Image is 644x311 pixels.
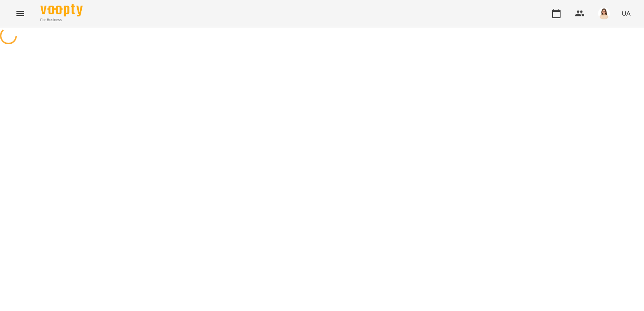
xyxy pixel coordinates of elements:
img: 76124efe13172d74632d2d2d3678e7ed.png [598,8,610,19]
button: UA [618,5,634,21]
img: Voopty Logo [40,4,83,16]
span: For Business [40,17,83,23]
button: Menu [10,3,30,24]
span: UA [622,9,631,18]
